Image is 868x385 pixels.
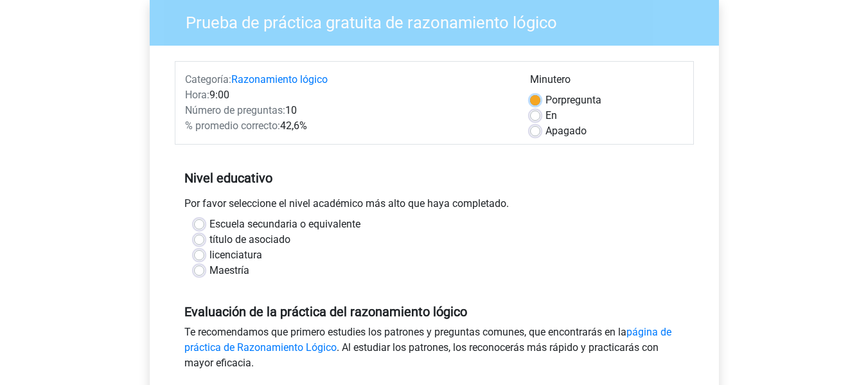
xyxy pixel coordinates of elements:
[285,104,297,116] font: 10
[545,94,561,106] font: Por
[184,326,626,338] font: Te recomendamos que primero estudies los patrones y preguntas comunes, que encontrarás en la
[185,120,280,132] font: % promedio correcto:
[184,341,659,369] font: . Al estudiar los patrones, los reconocerás más rápido y practicarás con mayor eficacia.
[184,170,272,186] font: Nivel educativo
[185,89,209,101] font: Hora:
[185,73,231,85] font: Categoría:
[231,73,328,85] a: Razonamiento lógico
[209,264,249,276] font: Maestría
[209,233,290,246] font: título de asociado
[209,249,262,261] font: licenciatura
[209,218,360,230] font: Escuela secundaria o equivalente
[545,125,587,137] font: Apagado
[186,13,557,32] font: Prueba de práctica gratuita de razonamiento lógico
[530,73,571,85] font: Minutero
[280,120,307,132] font: 42,6%
[561,94,601,106] font: pregunta
[185,104,285,116] font: Número de preguntas:
[184,197,509,210] font: Por favor seleccione el nivel académico más alto que haya completado.
[545,109,557,121] font: En
[184,304,467,319] font: Evaluación de la práctica del razonamiento lógico
[209,89,229,101] font: 9:00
